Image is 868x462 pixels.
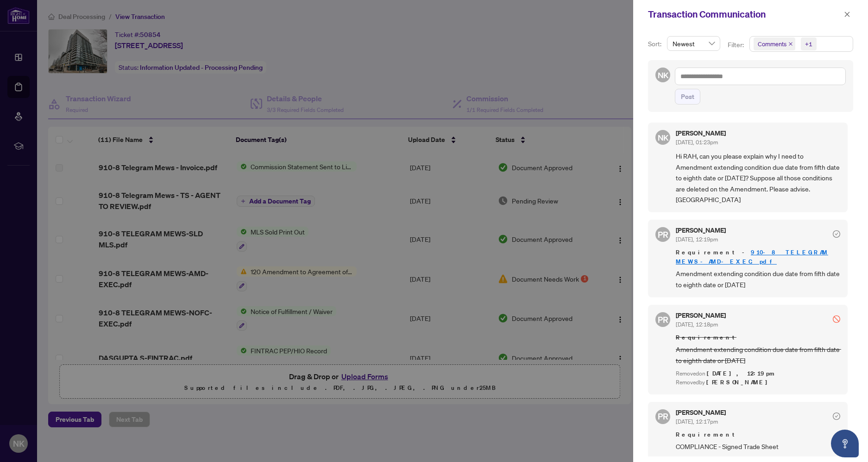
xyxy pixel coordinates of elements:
span: Amendment extending condition due date from fifth date to eighth date or [DATE] [676,344,840,366]
button: Post [675,89,700,105]
span: PR [658,410,668,423]
span: Hi RAH, can you please explain why I need to Amendment extending condition due date from fifth da... [676,151,840,205]
h5: [PERSON_NAME] [676,227,726,234]
div: Removed by [676,378,840,387]
button: Open asap [831,430,859,457]
span: [PERSON_NAME] [706,378,773,386]
span: Requirement - [676,248,840,266]
span: check-circle [833,413,840,420]
h5: [PERSON_NAME] [676,312,726,319]
div: Removed on [676,370,840,378]
span: Newest [673,37,715,50]
span: NK [657,131,668,144]
span: close [844,11,850,18]
span: [DATE], 12:19pm [676,236,718,243]
h5: [PERSON_NAME] [676,409,726,416]
div: Transaction Communication [648,7,841,21]
p: Sort: [648,39,663,49]
span: PR [658,228,668,241]
span: [DATE], 12:17pm [676,418,718,425]
h5: [PERSON_NAME] [676,130,726,136]
span: close [788,42,793,46]
span: [DATE], 12:18pm [676,321,718,328]
span: [DATE], 01:23pm [676,139,718,146]
span: COMPLIANCE - Signed Trade Sheet [676,441,840,452]
span: Comments [758,39,786,49]
span: Requirement [676,430,840,439]
a: 910-8 TELEGRAM MEWS-AMD-EXEC.pdf [676,248,828,265]
span: PR [658,313,668,326]
span: check-circle [833,230,840,238]
div: +1 [805,39,812,49]
span: NK [657,69,668,81]
span: [DATE], 12:19pm [707,370,776,377]
span: Requirement [676,333,840,342]
p: Filter: [728,40,745,50]
span: Amendment extending condition due date from fifth date to eighth date or [DATE] [676,268,840,290]
span: Comments [754,37,795,50]
span: stop [833,315,840,323]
